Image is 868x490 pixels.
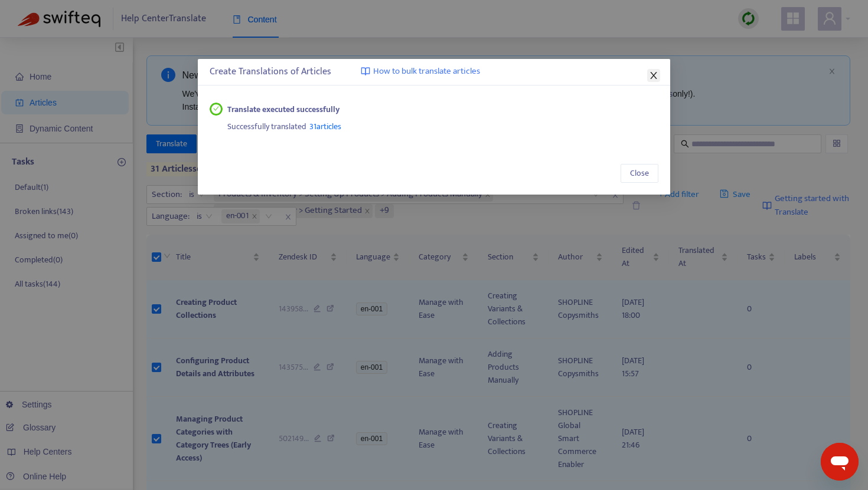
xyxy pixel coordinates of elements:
span: 31 articles [309,120,341,133]
span: How to bulk translate articles [373,65,480,78]
span: close [649,71,658,80]
div: Create Translations of Articles [210,65,658,79]
span: Close [630,167,649,180]
strong: Translate executed successfully [227,103,340,116]
a: How to bulk translate articles [361,65,480,78]
div: Successfully translated [227,116,659,134]
button: Close [621,164,658,183]
button: Close [647,69,660,82]
span: check [213,106,220,112]
img: image-link [361,67,370,76]
iframe: メッセージングウィンドウの起動ボタン、進行中の会話 [821,443,859,481]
